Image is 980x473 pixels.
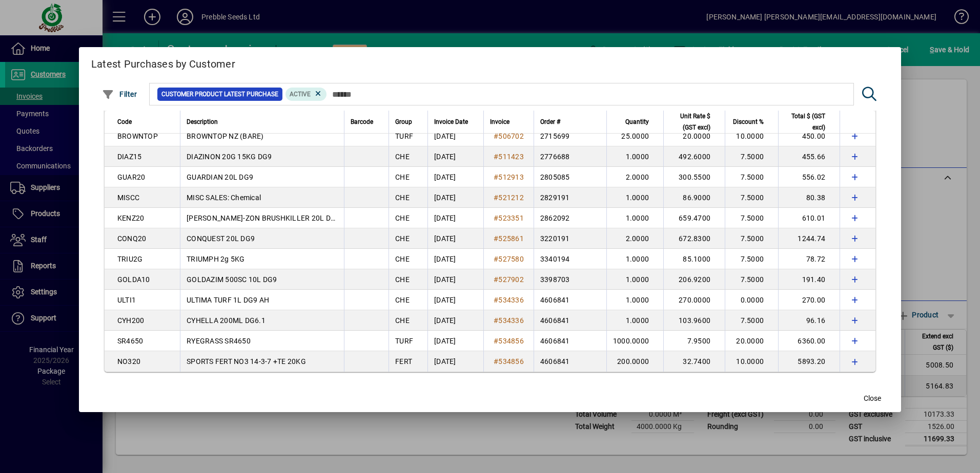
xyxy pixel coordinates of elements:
[187,153,272,161] span: DIAZINON 20G 15KG DG9
[864,393,881,404] span: Close
[731,116,773,127] div: Discount %
[117,357,140,365] span: NO320
[778,208,840,228] td: 610.01
[395,234,410,243] span: CHE
[187,275,277,284] span: GOLDAZIM 500SC 10L DG9
[117,193,139,202] span: MISCC
[187,193,261,202] span: MISC SALES: Chemical
[490,212,527,224] a: #523351
[663,331,725,351] td: 7.9500
[490,356,527,367] a: #534856
[187,255,245,263] span: TRIUMPH 2g 5KG
[778,290,840,310] td: 270.00
[725,167,778,187] td: 7.5000
[778,146,840,167] td: 455.66
[395,132,413,140] span: TURF
[490,294,527,306] a: #534336
[670,111,720,133] div: Unit Rate $ (GST excl)
[498,193,524,202] span: 521212
[117,214,145,222] span: KENZ20
[663,290,725,310] td: 270.0000
[494,296,498,304] span: #
[725,208,778,228] td: 7.5000
[534,126,606,146] td: 2715699
[494,132,498,140] span: #
[490,116,527,127] div: Invoice
[778,331,840,351] td: 6360.00
[663,187,725,208] td: 86.9000
[670,111,710,133] span: Unit Rate $ (GST excl)
[395,153,410,161] span: CHE
[606,351,663,372] td: 200.0000
[187,214,340,222] span: [PERSON_NAME]-ZON BRUSHKILLER 20L DG9
[494,275,498,284] span: #
[351,116,382,127] div: Barcode
[187,234,255,243] span: CONQUEST 20L DG9
[534,331,606,351] td: 4606841
[778,187,840,208] td: 80.38
[427,331,483,351] td: [DATE]
[663,351,725,372] td: 32.7400
[494,173,498,181] span: #
[117,132,158,140] span: BROWNTOP
[534,310,606,331] td: 4606841
[625,116,649,127] span: Quantity
[117,116,132,127] span: Code
[434,116,477,127] div: Invoice Date
[733,116,764,127] span: Discount %
[778,167,840,187] td: 556.02
[395,214,410,222] span: CHE
[663,146,725,167] td: 492.6000
[117,173,146,181] span: GUAR20
[606,167,663,187] td: 2.0000
[117,153,142,161] span: DIAZ15
[534,351,606,372] td: 4606841
[663,126,725,146] td: 20.0000
[427,208,483,228] td: [DATE]
[725,126,778,146] td: 10.0000
[778,228,840,249] td: 1244.74
[856,390,889,408] button: Close
[494,316,498,325] span: #
[187,116,218,127] span: Description
[778,126,840,146] td: 450.00
[117,316,145,325] span: CYH200
[494,357,498,365] span: #
[290,91,311,98] span: Active
[498,275,524,284] span: 527902
[187,337,251,345] span: RYEGRASS SR4650
[606,187,663,208] td: 1.0000
[725,228,778,249] td: 7.5000
[395,275,410,284] span: CHE
[395,316,410,325] span: CHE
[494,255,498,263] span: #
[725,290,778,310] td: 0.0000
[534,208,606,228] td: 2862092
[785,111,834,133] div: Total $ (GST excl)
[490,274,527,285] a: #527902
[351,116,373,127] span: Barcode
[606,310,663,331] td: 1.0000
[395,116,421,127] div: Group
[117,234,147,243] span: CONQ20
[395,337,413,345] span: TURF
[663,208,725,228] td: 659.4700
[498,234,524,243] span: 525861
[778,269,840,290] td: 191.40
[534,290,606,310] td: 4606841
[534,269,606,290] td: 3398703
[427,249,483,269] td: [DATE]
[490,335,527,347] a: #534856
[117,337,144,345] span: SR4650
[427,351,483,372] td: [DATE]
[187,132,264,140] span: BROWNTOP NZ (BARE)
[490,171,527,183] a: #512913
[427,126,483,146] td: [DATE]
[498,337,524,345] span: 534856
[725,269,778,290] td: 7.5000
[725,146,778,167] td: 7.5000
[613,116,658,127] div: Quantity
[490,315,527,326] a: #534336
[187,296,269,304] span: ULTIMA TURF 1L DG9 AH
[434,116,468,127] span: Invoice Date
